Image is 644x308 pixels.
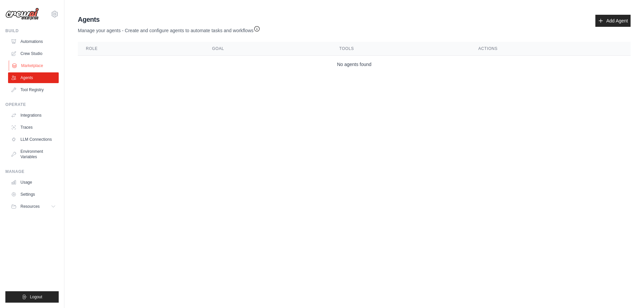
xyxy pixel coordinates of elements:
[8,189,59,200] a: Settings
[8,201,59,212] button: Resources
[8,177,59,188] a: Usage
[470,42,631,56] th: Actions
[204,42,331,56] th: Goal
[78,15,260,24] h2: Agents
[5,169,59,174] div: Manage
[8,110,59,121] a: Integrations
[20,204,40,209] span: Resources
[8,146,59,162] a: Environment Variables
[8,72,59,83] a: Agents
[5,8,39,20] img: Logo
[5,28,59,34] div: Build
[9,60,59,71] a: Marketplace
[5,291,59,303] button: Logout
[78,24,260,34] p: Manage your agents - Create and configure agents to automate tasks and workflows
[595,15,631,27] a: Add Agent
[331,42,470,56] th: Tools
[78,56,631,73] td: No agents found
[8,134,59,145] a: LLM Connections
[8,122,59,133] a: Traces
[8,36,59,47] a: Automations
[8,48,59,59] a: Crew Studio
[78,42,204,56] th: Role
[8,84,59,95] a: Tool Registry
[5,102,59,107] div: Operate
[30,294,42,300] span: Logout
